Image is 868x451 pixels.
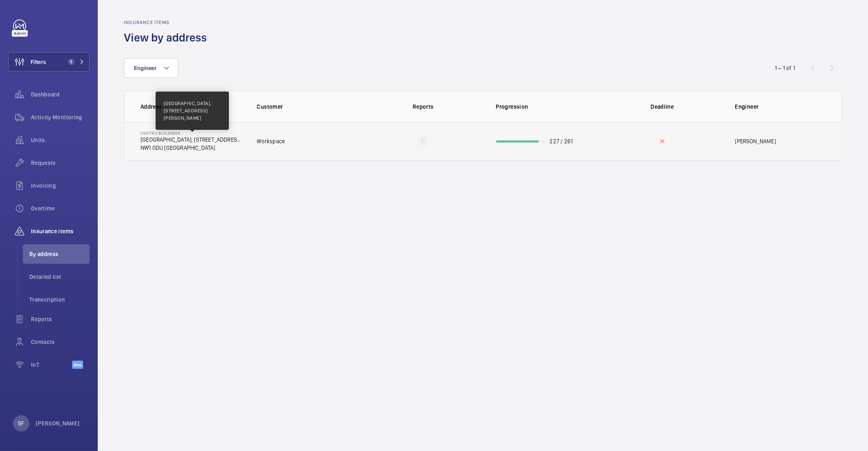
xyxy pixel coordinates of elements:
p: [GEOGRAPHIC_DATA], [STREET_ADDRESS][PERSON_NAME] [141,136,244,144]
span: Requests [31,159,90,167]
h2: Insurance items [124,20,212,25]
span: Transcription [29,296,90,304]
h1: View by address [124,30,212,45]
p: NW1 0DU [GEOGRAPHIC_DATA] [141,144,244,152]
span: Units [31,136,90,144]
p: Centro Buildings [141,131,244,136]
p: BF [18,419,24,427]
button: Filters1 [8,52,90,72]
p: Reports [369,103,477,111]
p: Workspace [257,137,285,145]
div: IC [418,136,429,147]
p: Engineer [735,103,826,111]
p: 227 / 261 [550,137,573,145]
span: Dashboard [31,90,90,99]
button: Engineer [124,58,178,78]
span: Overtime [31,204,90,212]
span: Activity Monitoring [31,113,90,121]
span: Filters [31,58,46,66]
span: Invoicing [31,182,90,190]
p: Address [141,103,244,111]
span: Insurance items [31,227,90,235]
span: Detailed list [29,273,90,281]
p: Progression [496,103,603,111]
p: Customer [257,103,364,111]
span: Contacts [31,338,90,346]
span: Engineer [134,65,157,71]
span: Reports [31,315,90,323]
p: [PERSON_NAME] [36,419,80,427]
span: 1 [68,59,75,65]
p: Deadline [608,103,716,111]
span: Beta [72,361,83,369]
p: [PERSON_NAME] [735,137,776,145]
span: By address [29,250,90,258]
div: 1 – 1 of 1 [775,64,795,72]
span: IoT [31,361,72,369]
p: [GEOGRAPHIC_DATA], [STREET_ADDRESS][PERSON_NAME] [164,100,221,122]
